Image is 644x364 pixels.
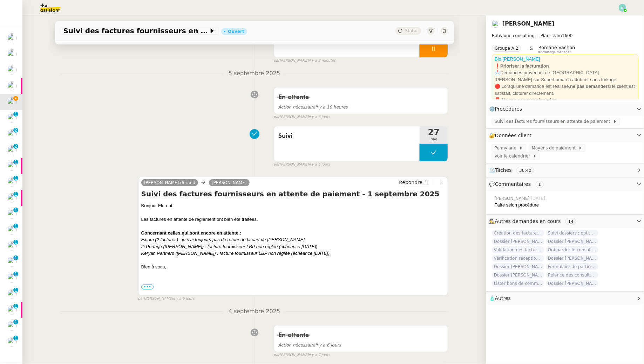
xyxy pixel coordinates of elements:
[486,292,644,305] div: 🧴Autres
[13,144,18,149] nz-badge-sup: 2
[486,215,644,228] div: 🕵️Autres demandes en cours 14
[309,352,330,358] span: il y a 7 jours
[546,255,598,262] span: Dossier [PERSON_NAME]
[278,131,416,141] span: Suivi
[7,177,17,187] img: users%2FCygQWYDBOPOznN603WeuNE1Nrh52%2Favatar%2F30207385-4d55-4b71-b239-1e3378469e4a
[274,114,280,120] span: par
[7,161,17,171] img: users%2FTtzP7AGpm5awhzgAzUtU1ot6q7W2%2Favatar%2Fb1ec9cbd-befd-4b0f-b4c2-375d59dbe3fa
[399,179,422,186] span: Répondre
[486,129,644,142] div: 🔐Données client
[223,307,286,316] span: 4 septembre 2025
[228,29,244,34] div: Ouvert
[141,251,330,256] em: Keryan Partners ([PERSON_NAME]) : facture fournisseur LBP non réglée (échéance [DATE])
[7,113,17,123] img: users%2F8b5K4WuLB4fkrqH4og3fBdCrwGs1%2Favatar%2F1516943936898.jpeg
[141,202,445,209] div: Bonjour Florent,
[278,105,316,110] span: Action nécessaire
[7,65,17,75] img: users%2FSg6jQljroSUGpSfKFUOPmUmNaZ23%2Favatar%2FUntitled.png
[420,136,448,142] span: min
[13,336,18,341] nz-badge-sup: 1
[13,272,18,276] nz-badge-sup: 1
[7,289,17,299] img: users%2FQNmrJKjvCnhZ9wRJPnUNc9lj8eE3%2Favatar%2F5ca36b56-0364-45de-a850-26ae83da85f1
[546,272,598,279] span: Relance des consultants CRA - août 2025
[7,145,17,155] img: users%2FSg6jQljroSUGpSfKFUOPmUmNaZ23%2Favatar%2FUntitled.png
[396,178,431,186] button: Répondre
[536,181,544,188] nz-tag: 1
[7,337,17,347] img: users%2FlEKjZHdPaYMNgwXp1mLJZ8r8UFs1%2Favatar%2F1e03ee85-bb59-4f48-8ffa-f076c2e8c285
[14,336,17,342] p: 1
[495,118,613,125] span: Suivi des factures fournisseurs en attente de paiement
[13,255,18,260] nz-badge-sup: 1
[495,167,512,173] span: Tâches
[278,343,316,348] span: Action nécessaire
[492,20,500,28] img: users%2FSg6jQljroSUGpSfKFUOPmUmNaZ23%2Favatar%2FUntitled.png
[489,167,540,173] span: ⏲️
[492,280,544,287] span: Lister bons de commande manquants à [PERSON_NAME]
[13,288,18,293] nz-badge-sup: 1
[531,195,547,202] span: [DATE]
[138,296,195,302] small: [PERSON_NAME]
[486,102,644,116] div: ⚙️Procédures
[492,45,521,52] nz-tag: Groupe A.2
[492,238,544,245] span: Dossier [PERSON_NAME]
[274,352,330,358] small: [PERSON_NAME]
[309,114,330,120] span: il y a 6 jours
[492,33,535,38] span: Babylone consulting
[420,128,448,136] span: 27
[13,240,18,245] nz-badge-sup: 1
[495,69,636,83] div: Demandes provenant de [GEOGRAPHIC_DATA][PERSON_NAME] sur Superhuman à attribuer sans forkage
[570,84,608,89] strong: ne pas demander
[7,305,17,315] img: users%2FCygQWYDBOPOznN603WeuNE1Nrh52%2Favatar%2F30207385-4d55-4b71-b239-1e3378469e4a
[565,218,576,225] nz-tag: 14
[619,4,626,12] img: svg
[274,58,280,64] span: par
[492,230,544,237] span: Création des factures client - [DATE]
[7,129,17,139] img: users%2FSg6jQljroSUGpSfKFUOPmUmNaZ23%2Favatar%2FUntitled.png
[14,208,17,214] p: 1
[495,181,531,187] span: Commentaires
[13,112,18,117] nz-badge-sup: 1
[13,160,18,164] nz-badge-sup: 1
[13,320,18,324] nz-badge-sup: 1
[486,163,644,177] div: ⏲️Tâches 36:40
[309,162,330,168] span: il y a 6 jours
[495,153,533,160] span: Voir le calendrier
[546,246,598,253] span: Onboarder le consultant [PERSON_NAME]
[502,20,555,27] a: [PERSON_NAME]
[495,83,636,97] div: 🔴 Lorsqu'une demande est réalisée, si le client est satisfait, cloturer directement.
[278,105,348,110] span: il y a 10 heures
[529,45,533,54] span: &
[7,81,17,91] img: users%2FTtzP7AGpm5awhzgAzUtU1ot6q7W2%2Favatar%2Fb1ec9cbd-befd-4b0f-b4c2-375d59dbe3fa
[7,33,17,43] img: users%2Fx9OnqzEMlAUNG38rkK8jkyzjKjJ3%2Favatar%2F1516609952611.jpeg
[492,272,544,279] span: Dossier [PERSON_NAME]
[14,240,17,246] p: 1
[13,192,18,197] nz-badge-sup: 1
[14,176,17,182] p: 1
[495,295,511,301] span: Autres
[7,257,17,267] img: users%2FTtzP7AGpm5awhzgAzUtU1ot6q7W2%2Favatar%2Fb1ec9cbd-befd-4b0f-b4c2-375d59dbe3fa
[14,144,17,150] p: 2
[13,208,18,212] nz-badge-sup: 1
[495,202,638,209] div: Faire selon procédure
[7,49,17,59] img: users%2FSg6jQljroSUGpSfKFUOPmUmNaZ23%2Favatar%2FUntitled.png
[495,133,532,138] span: Données client
[141,244,318,249] em: 2i Portage ([PERSON_NAME]) : facture fournisseur LBP non réglée (échéance [DATE])
[495,63,549,69] strong: ❗Prioriser la facturation
[63,27,209,34] span: Suivi des factures fournisseurs en attente de paiement - 1 septembre 2025
[13,176,18,181] nz-badge-sup: 1
[14,160,17,166] p: 1
[546,263,598,270] span: Formulaire de participation Statista / Les echos
[546,280,598,287] span: Dossier [PERSON_NAME]
[14,272,17,278] p: 1
[538,50,571,54] span: Knowledge manager
[405,28,418,33] span: Statut
[274,352,280,358] span: par
[209,180,250,186] a: [PERSON_NAME]
[492,263,544,270] span: Dossier [PERSON_NAME]
[14,192,17,198] p: 1
[486,177,644,191] div: 💬Commentaires 1
[274,162,280,168] span: par
[141,216,445,223] div: Les factures en attente de règlement ont bien été traitées.
[516,167,534,174] nz-tag: 36:40
[489,105,526,113] span: ⚙️
[223,69,286,78] span: 5 septembre 2025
